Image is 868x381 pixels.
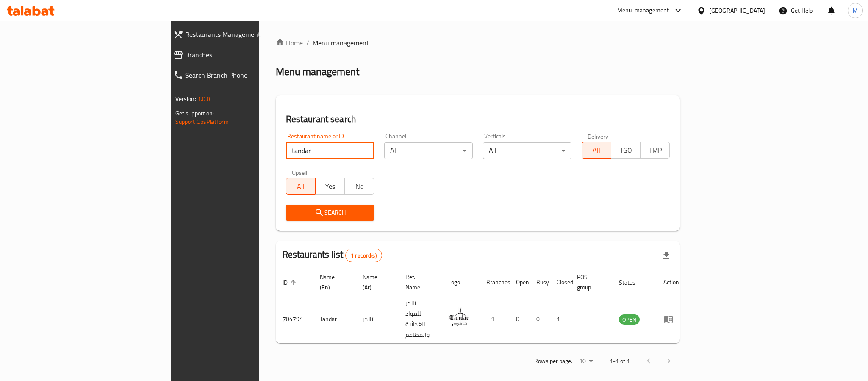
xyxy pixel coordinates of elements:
[480,295,509,343] td: 1
[166,24,316,45] a: Restaurants Management
[346,252,382,260] span: 1 record(s)
[286,205,374,221] button: Search
[480,269,509,295] th: Branches
[509,269,530,295] th: Open
[319,180,341,193] span: Yes
[166,45,316,65] a: Branches
[663,314,679,324] div: Menu
[283,248,382,262] h2: Restaurants list
[175,116,229,127] a: Support.OpsPlatform
[534,356,572,367] p: Rows per page:
[582,142,611,159] button: All
[185,50,309,60] span: Branches
[313,38,369,48] span: Menu management
[313,295,356,343] td: Tandar
[619,315,640,325] span: OPEN
[399,295,441,343] td: تاندر للمواد الغذائية والمطاعم
[315,178,345,195] button: Yes
[348,180,371,193] span: No
[644,144,666,157] span: TMP
[286,113,670,126] h2: Restaurant search
[290,180,312,193] span: All
[356,295,399,343] td: تاندر
[276,269,686,343] table: enhanced table
[619,314,640,325] div: OPEN
[166,65,316,85] a: Search Branch Phone
[276,65,359,78] h2: Menu management
[483,142,571,159] div: All
[610,356,630,367] p: 1-1 of 1
[286,142,374,159] input: Search for restaurant name or ID..
[576,355,596,368] div: Rows per page:
[657,269,686,295] th: Action
[197,93,211,104] span: 1.0.0
[853,6,858,15] span: M
[709,6,765,15] div: [GEOGRAPHIC_DATA]
[617,6,669,16] div: Menu-management
[550,269,570,295] th: Closed
[530,295,550,343] td: 0
[345,249,382,262] div: Total records count
[588,133,609,139] label: Delivery
[283,277,299,288] span: ID
[175,108,214,119] span: Get support on:
[611,142,641,159] button: TGO
[405,272,431,292] span: Ref. Name
[550,295,570,343] td: 1
[577,272,602,292] span: POS group
[615,144,637,157] span: TGO
[640,142,670,159] button: TMP
[276,38,680,48] nav: breadcrumb
[530,269,550,295] th: Busy
[509,295,530,343] td: 0
[185,70,309,80] span: Search Branch Phone
[175,93,196,104] span: Version:
[363,272,388,292] span: Name (Ar)
[448,307,469,328] img: Tandar
[292,169,308,175] label: Upsell
[384,142,473,159] div: All
[185,29,309,39] span: Restaurants Management
[619,277,646,288] span: Status
[656,245,677,266] div: Export file
[585,144,608,157] span: All
[320,272,346,292] span: Name (En)
[286,178,316,195] button: All
[441,269,480,295] th: Logo
[293,207,368,218] span: Search
[344,178,374,195] button: No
